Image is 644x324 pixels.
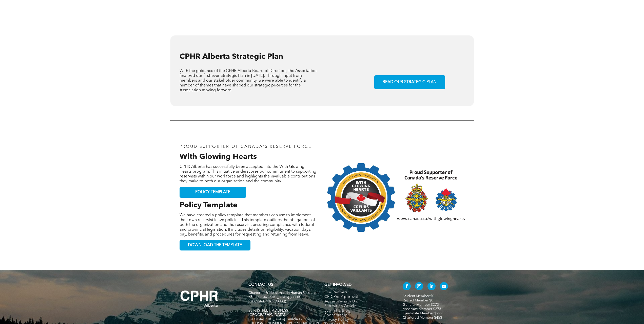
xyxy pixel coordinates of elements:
span: We have created a policy template that members can use to implement their own reservist leave pol... [180,213,315,237]
span: Suite [STREET_ADDRESS] [248,309,289,312]
span: [GEOGRAPHIC_DATA], [GEOGRAPHIC_DATA] Canada T2G 1A1 [248,313,313,321]
a: POLICY TEMPLATE [180,187,246,198]
span: PROUD SUPPORTER OF CANADA'S RESERVE FORCE [180,145,312,149]
span: POLICY TEMPLATE [195,190,230,195]
a: DOWNLOAD THE TEMPLATE [180,240,250,250]
span: GET INVOLVED [324,283,352,287]
a: CPD Pre-Approval [324,295,392,299]
a: Our Partners [324,290,392,295]
a: Associate Member $273 [403,307,441,311]
a: Privacy Policy [324,318,392,322]
a: Submit an Article [324,304,392,309]
a: instagram [415,282,423,292]
a: READ OUR STRATEGIC PLAN [374,75,445,89]
a: Advertise with Us [324,299,392,304]
a: Student Member $0 [403,294,434,298]
span: DOWNLOAD THE TEMPLATE [188,243,242,248]
span: READ OUR STRATEGIC PLAN [381,77,438,87]
span: With Glowing Hearts [180,153,257,161]
span: CPHR Alberta Strategic Plan [180,53,283,61]
a: CONTACT US [248,283,273,287]
span: CPHR Alberta has successfully been accepted into the With Glowing Hearts program. This initiative... [180,165,316,183]
span: With the guidance of the CPHR Alberta Board of Directors, the Association finalized our first-eve... [180,69,317,92]
img: A white background with a few lines on it [170,280,228,317]
a: General Member $273 [403,303,439,307]
a: linkedin [427,282,436,292]
a: Candidate Member $299 [403,312,442,315]
a: youtube [440,282,448,292]
a: Retired Member $0 [403,299,433,302]
a: Submit a Blog [324,309,392,313]
a: Chartered Member $453 [403,316,442,319]
span: Chartered Professionals in Human Resources of [GEOGRAPHIC_DATA] (CPHR [GEOGRAPHIC_DATA]) [248,291,319,303]
a: Sponsorship [324,313,392,318]
span: Policy Template [180,202,238,209]
a: facebook [403,282,411,292]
